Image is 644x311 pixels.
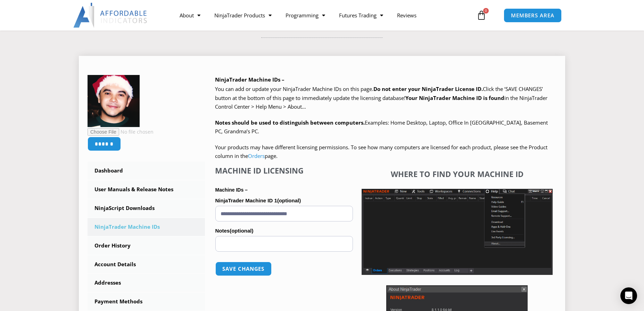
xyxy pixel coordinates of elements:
[215,119,548,135] span: Examples: Home Desktop, Laptop, Office In [GEOGRAPHIC_DATA], Basement PC, Grandma’s PC.
[406,94,505,101] strong: Your NinjaTrader Machine ID is found
[483,8,489,14] span: 0
[362,189,553,275] img: Screenshot 2025-01-17 1155544 | Affordable Indicators – NinjaTrader
[207,7,279,23] a: NinjaTrader Products
[215,262,272,276] button: Save changes
[215,76,285,83] b: NinjaTrader Machine IDs –
[173,7,207,23] a: About
[88,218,205,236] a: NinjaTrader Machine IDs
[88,293,205,311] a: Payment Methods
[88,162,205,180] a: Dashboard
[466,5,497,25] a: 0
[230,228,253,234] span: (optional)
[511,13,554,18] span: MEMBERS AREA
[88,255,205,274] a: Account Details
[88,274,205,292] a: Addresses
[215,195,353,206] label: NinjaTrader Machine ID 1
[215,85,374,92] span: You can add or update your NinjaTrader Machine IDs on this page.
[390,7,423,23] a: Reviews
[215,166,353,175] h4: Machine ID Licensing
[620,287,637,304] div: Open Intercom Messenger
[279,7,332,23] a: Programming
[215,144,548,160] span: Your products may have different licensing permissions. To see how many computers are licensed fo...
[215,85,548,110] span: Click the ‘SAVE CHANGES’ button at the bottom of this page to immediately update the licensing da...
[215,187,248,193] strong: Machine IDs –
[504,8,562,23] a: MEMBERS AREA
[173,7,475,23] nav: Menu
[88,180,205,199] a: User Manuals & Release Notes
[374,85,483,92] b: Do not enter your NinjaTrader License ID.
[215,119,365,126] strong: Notes should be used to distinguish between computers.
[88,75,140,127] img: 8ec936795e630731c4ddb60f56a298b7e3433a86c8f9453a4c4127cdbc104a3a
[73,3,148,28] img: LogoAI | Affordable Indicators – NinjaTrader
[88,199,205,217] a: NinjaScript Downloads
[277,197,301,203] span: (optional)
[215,226,353,236] label: Notes
[362,169,553,178] h4: Where to find your Machine ID
[248,152,265,159] a: Orders
[88,237,205,255] a: Order History
[332,7,390,23] a: Futures Trading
